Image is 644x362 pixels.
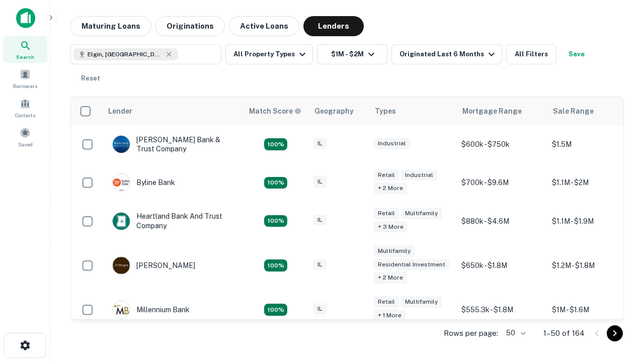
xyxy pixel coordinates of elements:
[547,202,637,240] td: $1.1M - $1.9M
[70,16,151,36] button: Maturing Loans
[553,105,594,117] div: Sale Range
[401,169,437,181] div: Industrial
[547,240,637,291] td: $1.2M - $1.8M
[374,272,407,284] div: + 2 more
[313,303,327,315] div: IL
[456,97,547,125] th: Mortgage Range
[313,214,327,226] div: IL
[15,111,35,119] span: Contacts
[243,97,308,125] th: Capitalize uses an advanced AI algorithm to match your search with the best lender. The match sco...
[462,105,522,117] div: Mortgage Range
[313,138,327,149] div: IL
[3,65,47,92] a: Borrowers
[108,105,132,117] div: Lender
[112,135,233,153] div: [PERSON_NAME] Bank & Trust Company
[264,177,287,189] div: Matching Properties: 18, hasApolloMatch: undefined
[456,202,547,240] td: $880k - $4.6M
[112,256,195,275] div: [PERSON_NAME]
[375,105,396,117] div: Types
[308,97,369,125] th: Geography
[547,163,637,202] td: $1.1M - $2M
[391,44,502,64] button: Originated Last 6 Months
[113,257,130,274] img: picture
[401,296,442,308] div: Multifamily
[3,123,47,150] a: Saved
[547,125,637,163] td: $1.5M
[229,16,299,36] button: Active Loans
[113,213,130,230] img: picture
[374,221,408,233] div: + 3 more
[547,97,637,125] th: Sale Range
[264,138,287,150] div: Matching Properties: 28, hasApolloMatch: undefined
[374,208,399,219] div: Retail
[374,245,415,257] div: Multifamily
[607,325,623,341] button: Go to next page
[317,44,387,64] button: $1M - $2M
[113,174,130,191] img: picture
[456,291,547,329] td: $555.3k - $1.8M
[444,327,498,339] p: Rows per page:
[374,296,399,308] div: Retail
[560,44,593,64] button: Save your search to get updates of matches that match your search criteria.
[374,138,410,149] div: Industrial
[264,304,287,316] div: Matching Properties: 16, hasApolloMatch: undefined
[456,125,547,163] td: $600k - $750k
[303,16,364,36] button: Lenders
[225,44,313,64] button: All Property Types
[88,50,163,59] span: Elgin, [GEOGRAPHIC_DATA], [GEOGRAPHIC_DATA]
[313,176,327,188] div: IL
[374,169,399,181] div: Retail
[506,44,556,64] button: All Filters
[3,94,47,121] a: Contacts
[264,215,287,227] div: Matching Properties: 20, hasApolloMatch: undefined
[113,301,130,318] img: picture
[264,259,287,271] div: Matching Properties: 24, hasApolloMatch: undefined
[594,249,644,298] iframe: Chat Widget
[313,259,327,270] div: IL
[112,173,175,192] div: Byline Bank
[502,326,527,340] div: 50
[543,327,585,339] p: 1–50 of 164
[16,8,35,28] img: capitalize-icon.png
[112,212,233,230] div: Heartland Bank And Trust Company
[456,163,547,202] td: $700k - $9.6M
[112,301,190,319] div: Millennium Bank
[3,36,47,63] a: Search
[374,259,449,270] div: Residential Investment
[249,106,299,117] h6: Match Score
[374,183,407,194] div: + 2 more
[102,97,243,125] th: Lender
[547,291,637,329] td: $1M - $1.6M
[374,310,406,321] div: + 1 more
[456,240,547,291] td: $650k - $1.8M
[16,53,34,61] span: Search
[369,97,456,125] th: Types
[74,68,107,88] button: Reset
[155,16,225,36] button: Originations
[18,140,33,148] span: Saved
[249,106,301,117] div: Capitalize uses an advanced AI algorithm to match your search with the best lender. The match sco...
[113,136,130,153] img: picture
[314,105,354,117] div: Geography
[13,82,37,90] span: Borrowers
[401,208,442,219] div: Multifamily
[399,48,498,60] div: Originated Last 6 Months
